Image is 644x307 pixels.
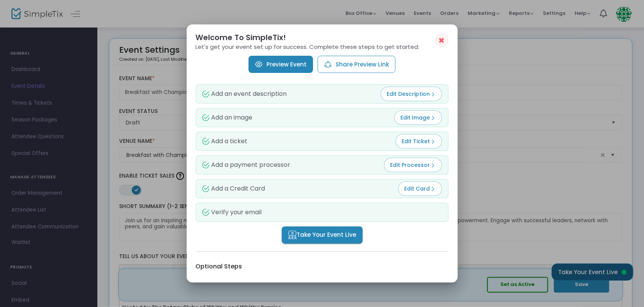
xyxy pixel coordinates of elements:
button: Edit Ticket [395,134,442,149]
span: Take Your Event Live [288,231,357,239]
span: Edit Description [387,90,436,98]
span: Edit Processor [391,161,436,169]
button: Edit Card [398,181,442,196]
button: Edit Description [381,87,442,101]
span: Edit Ticket [402,137,436,145]
span: ✖ [439,36,445,45]
button: Share Preview Link [318,56,395,73]
h3: Optional Steps [196,263,449,270]
div: Add a payment processor [202,162,291,168]
button: Edit Processor [384,158,442,172]
div: Add an event description [202,90,287,97]
button: Edit Image [394,110,442,125]
p: Let's get your event set up for success. Complete these steps to get started: [196,44,449,50]
div: Verify your email [202,209,262,216]
h2: Welcome To SimpleTix! [196,34,449,41]
span: Edit Image [401,114,436,121]
div: Add an image [202,114,253,121]
button: Take Your Event Live [282,226,363,244]
span: Edit Card [405,185,436,192]
a: Preview Event [249,56,313,73]
button: ✖ [435,34,449,47]
div: Add a Credit Card [202,185,265,192]
div: Add a ticket [202,138,248,145]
